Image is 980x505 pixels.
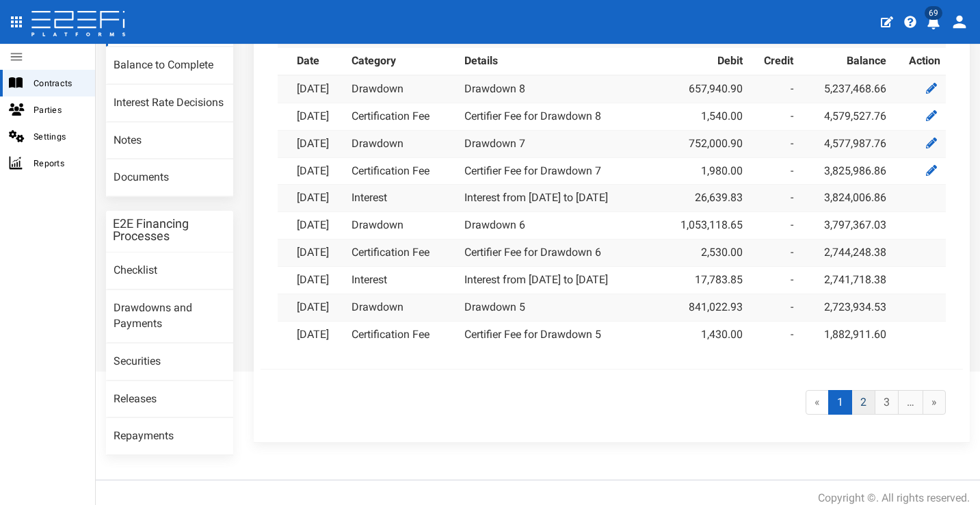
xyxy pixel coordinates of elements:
td: - [748,321,799,348]
span: Contracts [34,75,84,91]
th: Details [459,48,655,75]
a: Repayments [106,418,233,455]
td: 17,783.85 [655,266,748,294]
td: 1,540.00 [655,103,748,130]
td: 26,639.83 [655,185,748,212]
td: Drawdown [346,212,459,239]
td: Interest [346,266,459,294]
td: 1,980.00 [655,157,748,185]
a: Drawdowns and Payments [106,290,233,343]
td: - [748,212,799,239]
span: Reports [34,155,84,171]
a: Drawdown 8 [464,82,525,95]
h3: E2E Financing Processes [113,218,226,242]
td: - [748,239,799,267]
td: Certification Fee [346,103,459,130]
a: Drawdown 6 [464,218,525,231]
td: 2,741,718.38 [799,266,892,294]
a: [DATE] [297,300,329,313]
a: Documents [106,159,233,196]
span: 1 [828,390,852,415]
span: « [806,390,829,415]
a: Drawdown 5 [464,300,525,313]
a: [DATE] [297,246,329,259]
a: Certifier Fee for Drawdown 8 [464,109,601,122]
a: » [923,390,946,415]
td: Drawdown [346,294,459,321]
a: 2 [851,390,875,415]
td: 1,430.00 [655,321,748,348]
a: Notes [106,122,233,159]
td: - [748,185,799,212]
td: 3,797,367.03 [799,212,892,239]
a: Interest from [DATE] to [DATE] [464,191,608,204]
td: 2,530.00 [655,239,748,267]
a: [DATE] [297,109,329,122]
td: - [748,294,799,321]
td: 1,882,911.60 [799,321,892,348]
a: Checklist [106,252,233,289]
td: 752,000.90 [655,130,748,157]
td: 4,577,987.76 [799,130,892,157]
a: … [898,390,923,415]
a: Balance to Complete [106,47,233,84]
th: Action [892,48,946,75]
th: Category [346,48,459,75]
td: 2,723,934.53 [799,294,892,321]
td: - [748,130,799,157]
th: Balance [799,48,892,75]
a: [DATE] [297,273,329,286]
td: 4,579,527.76 [799,103,892,130]
td: - [748,266,799,294]
td: Certification Fee [346,239,459,267]
td: - [748,75,799,103]
a: Certifier Fee for Drawdown 6 [464,246,601,259]
a: Interest from [DATE] to [DATE] [464,273,608,286]
td: Certification Fee [346,321,459,348]
td: 2,744,248.38 [799,239,892,267]
th: Debit [655,48,748,75]
a: 3 [875,390,899,415]
td: 1,053,118.65 [655,212,748,239]
a: Releases [106,381,233,418]
td: 841,022.93 [655,294,748,321]
span: Settings [34,129,84,144]
td: - [748,103,799,130]
a: [DATE] [297,191,329,204]
td: 3,824,006.86 [799,185,892,212]
a: Securities [106,344,233,380]
th: Date [291,48,346,75]
a: Certifier Fee for Drawdown 5 [464,328,601,341]
td: Drawdown [346,130,459,157]
a: [DATE] [297,328,329,341]
td: 3,825,986.86 [799,157,892,185]
a: [DATE] [297,218,329,231]
td: Certification Fee [346,157,459,185]
td: Drawdown [346,75,459,103]
a: [DATE] [297,82,329,95]
a: Drawdown 7 [464,137,525,150]
a: [DATE] [297,137,329,150]
td: 657,940.90 [655,75,748,103]
span: Parties [34,102,84,118]
a: [DATE] [297,164,329,177]
td: - [748,157,799,185]
th: Credit [748,48,799,75]
a: Interest Rate Decisions [106,85,233,122]
td: 5,237,468.66 [799,75,892,103]
a: Certifier Fee for Drawdown 7 [464,164,601,177]
td: Interest [346,185,459,212]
